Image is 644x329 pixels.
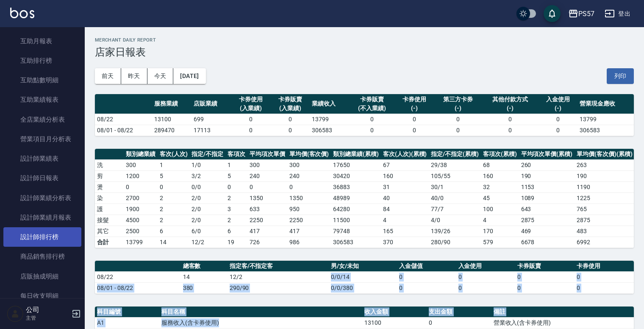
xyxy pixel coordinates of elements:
td: 643 [519,204,575,215]
td: 190 [519,170,575,181]
td: 2 [225,192,247,204]
td: 1900 [124,204,158,215]
th: 平均項次單價 [247,149,287,160]
td: 接髮 [95,215,124,226]
td: 0 [287,181,331,192]
td: 2500 [124,226,158,237]
td: 13799 [124,237,158,248]
td: 30420 [331,170,381,181]
td: 5 [158,170,190,181]
td: 6 [158,226,190,237]
td: 40 / 0 [429,192,481,204]
td: 1350 [247,192,287,204]
table: a dense table [95,149,635,248]
button: [DATE] [173,68,205,84]
td: 1089 [519,192,575,204]
th: 單均價(客次價) [287,149,331,160]
th: 科目編號 [95,307,159,318]
td: 護 [95,204,124,215]
td: 40 [381,192,429,204]
td: 370 [381,237,429,248]
td: 48989 [331,192,381,204]
td: 0 [538,114,577,125]
th: 指定客/不指定客 [228,261,329,272]
th: 男/女/未知 [329,261,397,272]
td: 服務收入(含卡券使用) [159,317,362,328]
h2: Merchant Daily Report [95,37,634,43]
td: 燙 [95,181,124,192]
div: 卡券販賣 [352,95,393,104]
a: 設計師業績月報表 [3,208,81,227]
th: 服務業績 [152,94,192,114]
td: 765 [575,204,634,215]
div: 卡券販賣 [272,95,308,104]
td: 13799 [310,114,349,125]
button: 列印 [607,68,634,84]
div: (-) [397,104,432,113]
a: 店販抽成明細 [3,267,81,286]
td: 4 [481,215,519,226]
div: PS57 [578,8,594,19]
td: 洗 [95,159,124,170]
td: 08/22 [95,114,152,125]
td: 306583 [310,125,349,136]
td: 0 / 0 [189,181,225,192]
div: 入金使用 [540,95,575,104]
td: 263 [575,159,634,170]
td: 0 [515,271,575,282]
td: 2 [158,192,190,204]
td: 11500 [331,215,381,226]
td: 260 [519,159,575,170]
td: 0 [434,125,482,136]
td: 6 [225,226,247,237]
div: 卡券使用 [233,95,268,104]
td: 0 [456,271,516,282]
th: 客次(人次)(累積) [381,149,429,160]
td: 0 [482,125,539,136]
td: 17113 [192,125,231,136]
td: 13100 [362,317,427,328]
th: 總客數 [181,261,228,272]
a: 每日收支明細 [3,286,81,306]
div: (-) [436,104,480,113]
td: 0 [482,114,539,125]
th: 支出金額 [427,307,491,318]
td: 0 [575,282,634,293]
td: 0 [124,181,158,192]
td: 0 [395,114,434,125]
td: 1 [158,159,190,170]
img: Logo [10,8,34,18]
td: 240 [247,170,287,181]
td: 13100 [152,114,192,125]
td: 19 [225,237,247,248]
td: 417 [247,226,287,237]
td: 64280 [331,204,381,215]
td: 483 [575,226,634,237]
th: 營業現金應收 [577,94,634,114]
td: 1153 [519,181,575,192]
td: 0 [247,181,287,192]
td: 0 [456,282,516,293]
a: 互助點數明細 [3,70,81,90]
a: 全店業績分析表 [3,110,81,129]
table: a dense table [95,94,634,136]
th: 平均項次單價(累積) [519,149,575,160]
th: 卡券販賣 [515,261,575,272]
td: 29 / 38 [429,159,481,170]
td: 1 [225,159,247,170]
img: Person [7,305,24,322]
a: 營業項目月分析表 [3,129,81,149]
th: 類別總業績(累積) [331,149,381,160]
button: PS57 [565,5,598,22]
td: 290/90 [228,282,329,293]
td: 380 [181,282,228,293]
td: 2700 [124,192,158,204]
td: 950 [287,204,331,215]
th: 入金儲值 [397,261,456,272]
td: 105 / 55 [429,170,481,181]
td: 306583 [331,237,381,248]
td: 2 / 0 [189,204,225,215]
th: 備註 [491,307,634,318]
td: 68 [481,159,519,170]
td: 32 [481,181,519,192]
